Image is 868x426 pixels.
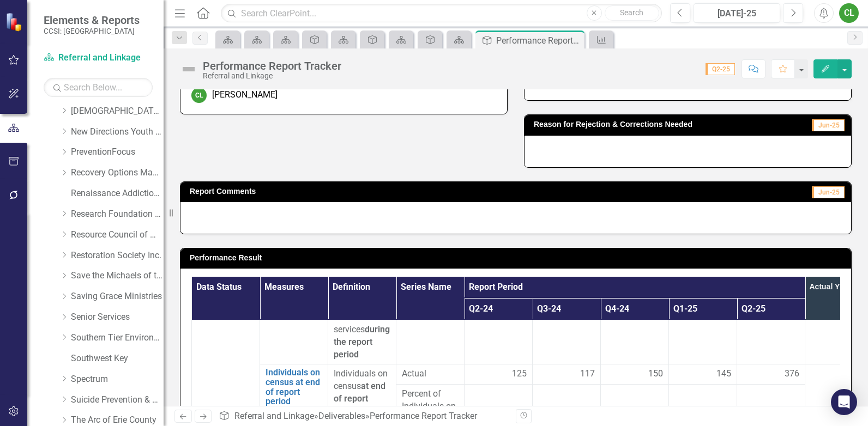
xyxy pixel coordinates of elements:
[669,364,737,385] td: Double-Click to Edit
[266,368,322,406] a: Individuals on census at end of report period
[71,352,164,365] a: Southwest Key
[203,60,341,72] div: Performance Report Tracker
[71,394,164,406] a: Suicide Prevention & Crisis Services
[716,368,731,380] span: 145
[648,368,663,380] span: 150
[71,229,164,241] a: Resource Council of WNY
[71,187,164,200] a: Renaissance Addiction Services, Inc.
[812,119,845,131] span: Jun-25
[785,368,799,380] span: 376
[71,208,164,221] a: Research Foundation of SUNY
[71,126,164,138] a: New Directions Youth & Family Services, Inc.
[44,27,140,35] small: CCSI: [GEOGRAPHIC_DATA]
[396,364,465,385] td: Double-Click to Edit
[44,14,140,27] span: Elements & Reports
[71,167,164,179] a: Recovery Options Made Easy
[580,368,595,380] span: 117
[334,381,385,416] strong: at end of report period
[706,63,735,75] span: Q2-25
[496,34,582,47] div: Performance Report Tracker
[190,254,846,262] h3: Performance Result
[71,105,164,118] a: [DEMOGRAPHIC_DATA] Comm Svces
[221,4,662,23] input: Search ClearPoint...
[5,12,25,31] img: ClearPoint Strategy
[697,7,776,20] div: [DATE]-25
[71,249,164,262] a: Restoration Society Inc.
[203,72,341,80] div: Referral and Linkage
[71,290,164,303] a: Saving Grace Ministries
[402,368,459,380] span: Actual
[601,364,669,385] td: Double-Click to Edit
[234,411,314,421] a: Referral and Linkage
[831,389,857,415] div: Open Intercom Messenger
[318,411,365,421] a: Deliverables
[620,8,643,17] span: Search
[839,3,859,23] button: CL
[694,3,780,23] button: [DATE]-25
[334,368,390,417] div: Individuals on census
[191,88,207,103] div: CL
[370,411,477,421] div: Performance Report Tracker
[71,146,164,159] a: PreventionFocus
[71,332,164,344] a: Southern Tier Environments for Living
[737,364,805,385] td: Double-Click to Edit
[534,120,791,129] h3: Reason for Rejection & Corrections Needed
[512,368,527,380] span: 125
[465,364,533,385] td: Double-Click to Edit
[44,78,153,97] input: Search Below...
[71,373,164,386] a: Spectrum
[190,187,624,196] h3: Report Comments
[44,52,153,64] a: Referral and Linkage
[180,60,197,78] img: Not Defined
[71,270,164,282] a: Save the Michaels of the World
[533,364,601,385] td: Double-Click to Edit
[334,324,390,360] strong: during the report period
[605,5,659,21] button: Search
[812,186,845,198] span: Jun-25
[212,89,278,101] div: [PERSON_NAME]
[71,311,164,324] a: Senior Services
[219,410,508,423] div: » »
